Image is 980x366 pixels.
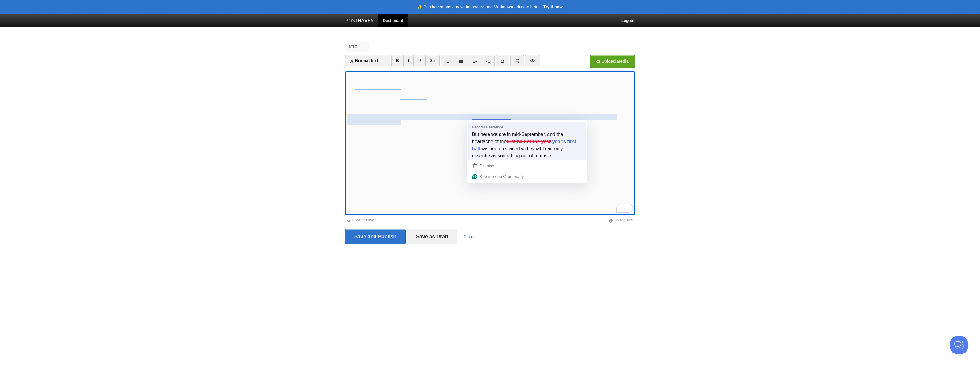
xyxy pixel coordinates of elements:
[346,19,374,23] img: Posthaven-bar
[345,42,369,52] label: Title
[350,58,378,63] span: Normal text
[347,219,376,222] a: Post Settings
[391,55,404,66] a: B
[378,14,408,27] a: Dashboard
[425,55,440,66] a: Str
[543,5,563,9] a: Try it now
[345,229,406,244] input: Save and Publish
[609,219,633,222] a: Editor Tips
[525,55,540,66] a: </>
[417,5,540,9] header: ✨ Posthaven has a new dashboard and Markdown editor in beta!
[407,229,458,244] input: Save as Draft
[617,14,639,27] a: Logout
[413,55,426,66] a: U
[403,55,414,66] a: I
[515,59,519,63] img: pagebreak-icon.png
[950,336,968,354] iframe: Help Scout Beacon - Open
[430,59,435,63] del: Str
[463,234,477,239] a: Cancel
